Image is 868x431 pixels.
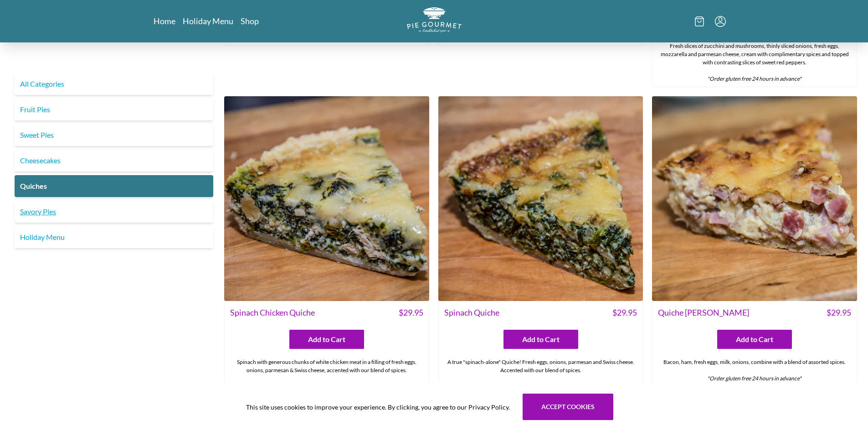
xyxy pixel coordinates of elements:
[15,201,213,223] a: Savory Pies
[241,16,259,26] a: Shop
[246,402,510,412] span: This site uses cookies to improve your experience. By clicking, you agree to our Privacy Policy.
[612,306,637,319] span: $ 29.95
[15,73,213,95] a: All Categories
[399,306,423,319] span: $ 29.95
[154,16,175,26] a: Home
[707,75,801,82] em: *Order gluten free 24 hours in advance*
[308,334,345,345] span: Add to Cart
[438,96,643,301] img: Spinach Quiche
[183,16,233,26] a: Holiday Menu
[407,7,462,32] img: logo
[15,124,213,146] a: Sweet Pies
[15,226,213,248] a: Holiday Menu
[444,306,499,319] span: Spinach Quiche
[224,96,429,301] img: Spinach Chicken Quiche
[522,334,560,345] span: Add to Cart
[407,7,462,35] a: Logo
[15,150,213,171] a: Cheesecakes
[15,175,213,197] a: Quiches
[439,354,643,395] div: A true "spinach-alone" Quiche! Fresh eggs, onions, parmesan and Swiss cheese. Accented with our b...
[827,306,851,319] span: $ 29.95
[225,354,429,395] div: Spinach with generous chunks of white chicken meat in a filling of fresh eggs. onions, parmesan &...
[503,330,578,349] button: Add to Cart
[289,330,364,349] button: Add to Cart
[523,394,613,420] button: Accept cookies
[652,354,857,386] div: Bacon, ham, fresh eggs, milk, onions, combine with a blend of assorted spices.
[230,306,315,319] span: Spinach Chicken Quiche
[652,96,857,301] img: Quiche Lorraine
[715,16,726,27] button: Menu
[652,38,857,87] div: Fresh slices of zucchini and mushrooms, thinly sliced onions, fresh eggs, mozzarella and parmesan...
[707,375,801,382] em: *Order gluten free 24 hours in advance*
[736,334,773,345] span: Add to Cart
[15,99,213,120] a: Fruit Pies
[658,306,749,319] span: Quiche [PERSON_NAME]
[717,330,792,349] button: Add to Cart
